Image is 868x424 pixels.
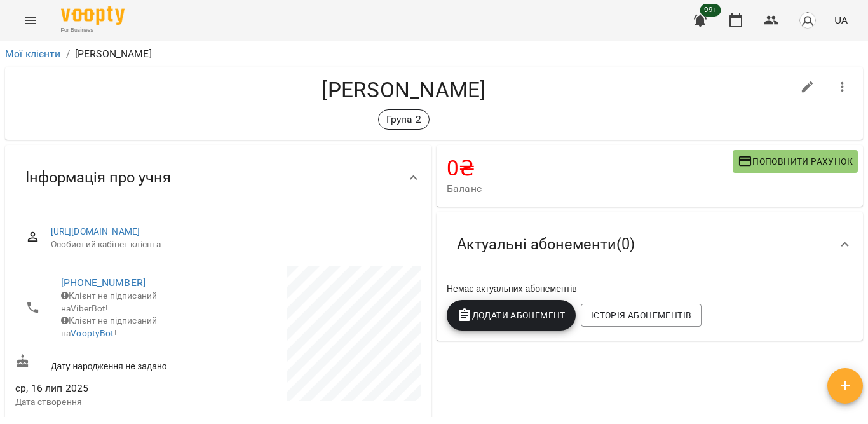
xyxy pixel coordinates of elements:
span: Баланс [447,181,733,196]
div: Інформація про учня [5,145,431,210]
span: ср, 16 лип 2025 [15,381,216,396]
span: Особистий кабінет клієнта [51,238,411,251]
span: Клієнт не підписаний на ! [61,315,157,338]
p: Група 2 [386,112,421,127]
span: For Business [61,26,125,34]
nav: breadcrumb [5,46,863,62]
div: Група 2 [378,109,430,130]
div: Дату народження не задано [13,352,219,375]
img: avatar_s.png [799,11,817,29]
button: Поповнити рахунок [733,150,858,173]
span: 99+ [700,4,721,17]
span: Актуальні абонементи ( 0 ) [457,235,635,254]
li: / [66,46,70,62]
span: Додати Абонемент [457,308,566,323]
span: UA [834,13,848,27]
span: Історія абонементів [591,308,691,323]
div: Немає актуальних абонементів [444,280,855,297]
a: VooptyBot [71,328,114,338]
a: Мої клієнти [5,48,61,60]
button: Menu [15,5,46,36]
button: UA [829,8,853,32]
button: Додати Абонемент [447,300,576,331]
span: Інформація про учня [25,168,171,188]
p: [PERSON_NAME] [75,46,152,62]
h4: [PERSON_NAME] [15,77,792,103]
div: Актуальні абонементи(0) [437,212,863,277]
a: [URL][DOMAIN_NAME] [51,226,140,236]
h4: 0 ₴ [447,155,733,181]
span: Клієнт не підписаний на ViberBot! [61,291,157,313]
a: [PHONE_NUMBER] [61,277,146,289]
button: Історія абонементів [581,304,702,327]
p: Дата створення [15,396,216,409]
span: Поповнити рахунок [738,154,853,169]
img: Voopty Logo [61,6,125,25]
